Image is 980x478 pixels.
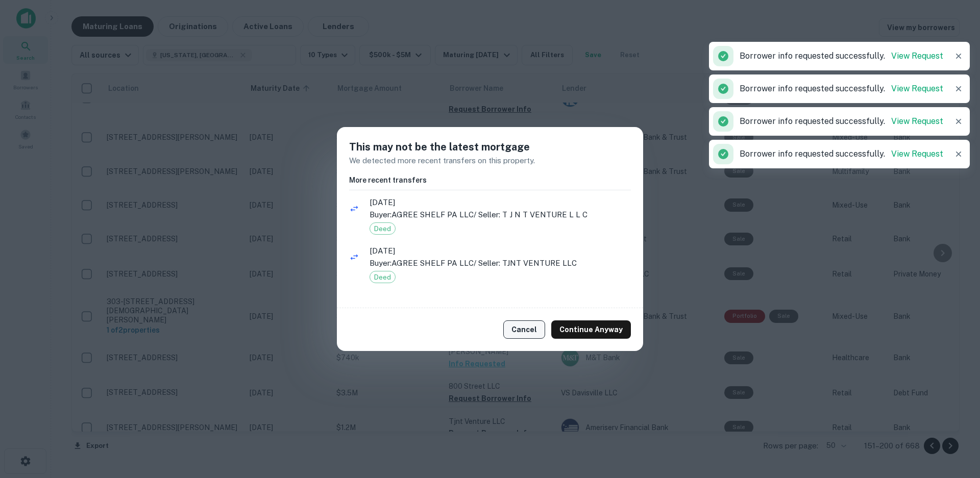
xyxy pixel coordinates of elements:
p: Borrower info requested successfully. [740,115,943,128]
span: [DATE] [370,245,631,257]
p: Borrower info requested successfully. [740,148,943,160]
button: Continue Anyway [551,320,631,339]
div: Deed [370,222,396,235]
h5: This may not be the latest mortgage [349,139,631,155]
span: [DATE] [370,196,631,209]
a: View Request [891,149,943,159]
iframe: Chat Widget [929,364,980,413]
p: We detected more recent transfers on this property. [349,155,631,167]
button: Cancel [503,320,545,339]
a: View Request [891,84,943,93]
p: Borrower info requested successfully. [740,83,943,95]
a: View Request [891,51,943,61]
span: Deed [370,272,395,283]
p: Buyer: AGREE SHELF PA LLC / Seller: TJNT VENTURE LLC [370,257,631,269]
h6: More recent transfers [349,174,631,186]
p: Borrower info requested successfully. [740,50,943,62]
div: Deed [370,271,396,283]
p: Buyer: AGREE SHELF PA LLC / Seller: T J N T VENTURE L L C [370,209,631,221]
a: View Request [891,116,943,126]
span: Deed [370,224,395,234]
